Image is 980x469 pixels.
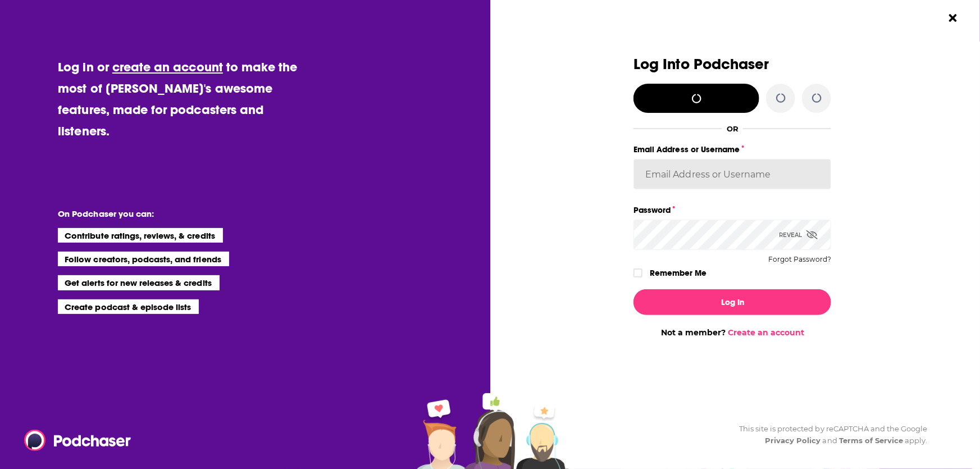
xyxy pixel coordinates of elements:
div: Not a member? [633,327,831,338]
a: create an account [112,59,223,75]
a: Privacy Policy [765,436,821,445]
button: Close Button [942,7,964,29]
img: Podchaser - Follow, Share and Rate Podcasts [24,430,132,451]
a: Create an account [728,327,804,338]
input: Email Address or Username [633,159,831,189]
label: Remember Me [650,266,706,280]
li: Contribute ratings, reviews, & credits [58,228,223,243]
div: OR [727,124,739,133]
h3: Log Into Podchaser [633,56,831,72]
li: Create podcast & episode lists [58,299,199,314]
a: Podchaser - Follow, Share and Rate Podcasts [24,430,123,451]
label: Email Address or Username [633,142,831,157]
div: Reveal [779,220,818,250]
div: This site is protected by reCAPTCHA and the Google and apply. [730,423,928,447]
a: Terms of Service [839,436,904,445]
button: Forgot Password? [768,256,831,263]
li: On Podchaser you can: [58,208,282,219]
li: Get alerts for new releases & credits [58,275,219,290]
li: Follow creators, podcasts, and friends [58,252,229,266]
label: Password [633,203,831,217]
button: Log In [633,289,831,315]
